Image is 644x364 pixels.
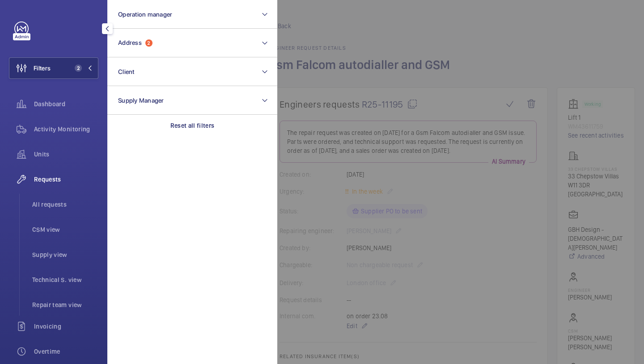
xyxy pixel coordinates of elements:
span: Technical S. view [32,275,98,284]
span: Supply view [32,250,98,259]
span: Repair team view [32,300,98,309]
span: CSM view [32,225,98,234]
span: All requests [32,200,98,209]
span: Filters [34,64,51,73]
span: Invoicing [34,322,98,331]
span: Requests [34,175,98,184]
span: Units [34,150,98,159]
span: 2 [75,65,82,72]
span: Activity Monitoring [34,125,98,134]
button: Filters2 [9,57,98,79]
span: Dashboard [34,100,98,108]
span: Overtime [34,347,98,356]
